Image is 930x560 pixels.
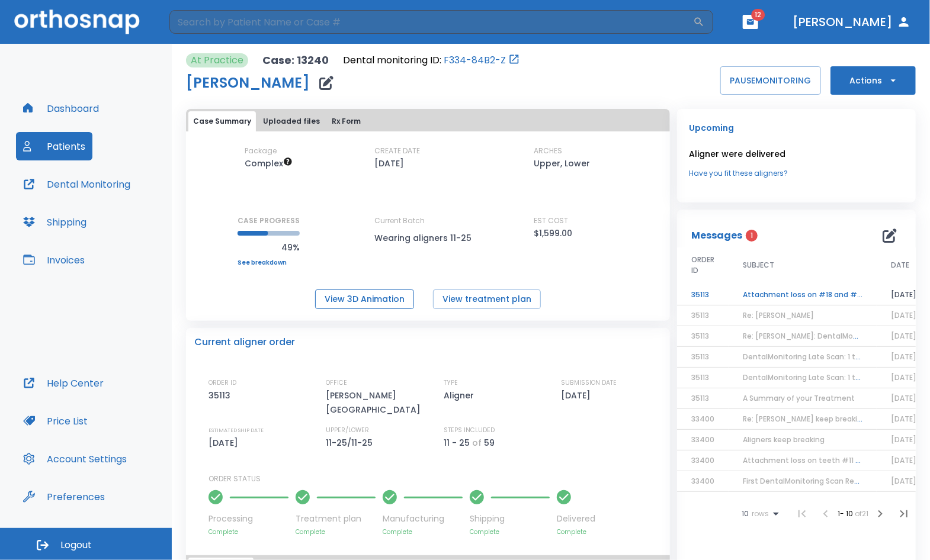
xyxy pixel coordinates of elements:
[238,240,300,255] p: 49%
[689,168,904,179] a: Have you fit these aligners?
[188,111,668,131] div: tabs
[444,388,478,403] p: Aligner
[188,111,256,131] button: Case Summary
[743,260,774,271] span: SUBJECT
[375,215,482,226] p: Current Batch
[720,66,821,95] button: PAUSEMONITORING
[209,527,288,536] p: Complete
[534,146,562,156] p: ARCHES
[209,513,288,525] p: Processing
[194,335,295,349] p: Current aligner order
[689,147,904,161] p: Aligner were delivered
[326,425,369,436] p: UPPER/LOWER
[14,9,140,34] img: Orthosnap
[752,9,765,21] span: 12
[743,310,814,320] span: Re: [PERSON_NAME]
[60,539,92,552] span: Logout
[691,255,714,276] span: ORDER ID
[16,94,106,123] a: Dashboard
[326,388,426,417] p: [PERSON_NAME][GEOGRAPHIC_DATA]
[691,352,709,362] span: 35113
[557,513,595,525] p: Delivered
[891,476,916,486] span: [DATE]
[891,331,916,341] span: [DATE]
[433,289,541,309] button: View treatment plan
[691,228,742,243] p: Messages
[444,378,458,388] p: TYPE
[383,527,463,536] p: Complete
[557,527,595,536] p: Complete
[691,331,709,341] span: 35113
[534,156,590,170] p: Upper, Lower
[691,393,709,403] span: 35113
[470,527,550,536] p: Complete
[16,246,92,274] button: Invoices
[534,226,572,240] p: $1,599.00
[743,435,825,445] span: Aligners keep breaking
[238,215,300,226] p: CASE PROGRESS
[830,66,916,95] button: Actions
[691,372,709,382] span: 35113
[296,527,376,536] p: Complete
[855,508,868,519] span: of 21
[16,170,137,198] button: Dental Monitoring
[743,476,873,486] span: First DentalMonitoring Scan Review!
[689,121,904,135] p: Upcoming
[472,436,482,450] p: of
[375,231,482,245] p: Wearing aligners 11-25
[891,372,916,382] span: [DATE]
[343,53,441,67] p: Dental monitoring ID:
[749,510,769,518] span: rows
[484,436,495,450] p: 59
[16,407,95,435] button: Price List
[245,157,293,169] span: Up to 50 Steps (100 aligners)
[209,474,662,484] p: ORDER STATUS
[186,76,310,90] h1: [PERSON_NAME]
[383,513,463,525] p: Manufacturing
[16,482,112,511] button: Preferences
[169,10,693,34] input: Search by Patient Name or Case #
[245,146,277,156] p: Package
[238,259,300,266] a: See breakdown
[743,393,855,403] span: A Summary of your Treatment
[444,425,495,436] p: STEPS INCLUDED
[343,53,520,67] div: Open patient in dental monitoring portal
[677,285,729,305] td: 35113
[296,513,376,525] p: Treatment plan
[534,215,568,226] p: EST COST
[375,156,405,170] p: [DATE]
[743,455,878,465] span: Attachment loss on teeth #11 & #30
[444,436,470,450] p: 11 - 25
[191,53,243,67] p: At Practice
[891,393,916,403] span: [DATE]
[16,445,134,473] button: Account Settings
[16,369,111,397] button: Help Center
[691,310,709,320] span: 35113
[691,435,714,445] span: 33400
[891,414,916,424] span: [DATE]
[16,208,94,236] button: Shipping
[326,378,347,388] p: OFFICE
[16,132,92,160] button: Patients
[691,455,714,465] span: 33400
[561,388,595,403] p: [DATE]
[691,476,714,486] span: 33400
[891,435,916,445] span: [DATE]
[258,111,325,131] button: Uploaded files
[891,260,909,271] span: DATE
[838,508,855,519] span: 1 - 10
[375,146,421,156] p: CREATE DATE
[327,111,365,131] button: Rx Form
[315,289,414,309] button: View 3D Animation
[209,378,236,388] p: ORDER ID
[262,53,329,67] p: Case: 13240
[561,378,617,388] p: SUBMISSION DATE
[691,414,714,424] span: 33400
[743,414,867,424] span: Re: [PERSON_NAME] keep breaking
[326,436,377,450] p: 11-25/11-25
